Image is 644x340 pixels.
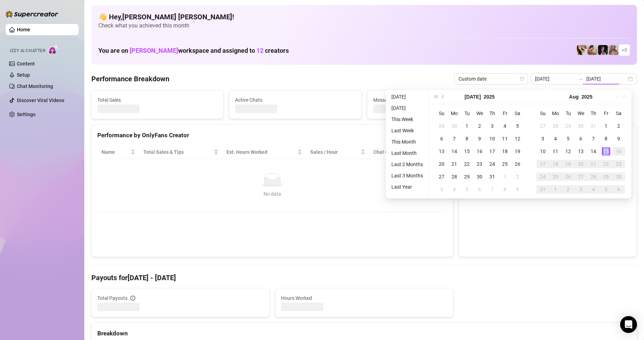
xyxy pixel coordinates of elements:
[130,47,178,54] span: [PERSON_NAME]
[97,294,128,302] span: Total Payouts
[310,148,359,156] span: Sales / Hour
[143,148,213,156] span: Total Sales & Tips
[458,74,524,84] span: Custom date
[130,296,135,301] span: info-circle
[587,45,597,55] img: Kayla (@kaylathaylababy)
[10,48,45,54] span: Izzy AI Chatter
[17,72,30,78] a: Setup
[98,22,630,30] span: Check what you achieved this month
[577,45,587,55] img: Avry (@avryjennerfree)
[373,96,493,104] span: Messages Sent
[609,45,618,55] img: Kenzie (@dmaxkenz)
[17,83,53,89] a: Chat Monitoring
[586,75,626,83] input: End date
[620,316,637,333] div: Open Intercom Messenger
[306,145,369,159] th: Sales / Hour
[578,76,584,82] span: swap-right
[598,45,608,55] img: Baby (@babyyyybellaa)
[6,11,58,18] img: logo-BBDzfeDw.svg
[98,12,630,22] h4: 👋 Hey, [PERSON_NAME] [PERSON_NAME] !
[17,27,30,32] a: Home
[535,75,575,83] input: Start date
[17,97,64,103] a: Discover Viral Videos
[235,96,355,104] span: Active Chats
[17,61,35,67] a: Content
[139,145,222,159] th: Total Sales & Tips
[578,76,584,82] span: to
[465,131,631,140] div: Sales by OnlyFans Creator
[373,148,437,156] span: Chat Conversion
[97,131,447,140] div: Performance by OnlyFans Creator
[104,190,440,198] div: No data
[227,148,296,156] div: Est. Hours Worked
[91,273,637,283] h4: Payouts for [DATE] - [DATE]
[281,294,447,302] span: Hours Worked
[17,112,35,117] a: Settings
[256,47,264,54] span: 12
[102,148,129,156] span: Name
[91,74,169,84] h4: Performance Breakdown
[97,96,217,104] span: Total Sales
[622,46,627,54] span: + 8
[97,329,631,338] div: Breakdown
[48,45,59,55] img: AI Chatter
[369,145,447,159] th: Chat Conversion
[97,145,139,159] th: Name
[98,47,289,55] h1: You are on workspace and assigned to creators
[520,77,524,81] span: calendar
